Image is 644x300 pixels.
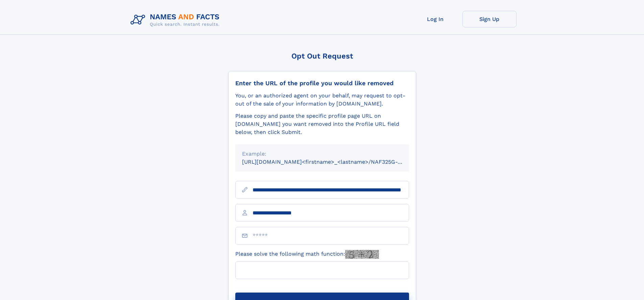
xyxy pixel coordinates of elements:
[128,11,225,29] img: Logo Names and Facts
[242,159,422,165] small: [URL][DOMAIN_NAME]<firstname>_<lastname>/NAF325G-xxxxxxxx
[408,11,462,27] a: Log In
[242,150,402,158] div: Example:
[228,52,416,60] div: Opt Out Request
[235,79,409,87] div: Enter the URL of the profile you would like removed
[235,250,379,259] label: Please solve the following math function:
[235,112,409,136] div: Please copy and paste the specific profile page URL on [DOMAIN_NAME] you want removed into the Pr...
[235,92,409,108] div: You, or an authorized agent on your behalf, may request to opt-out of the sale of your informatio...
[462,11,517,27] a: Sign Up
